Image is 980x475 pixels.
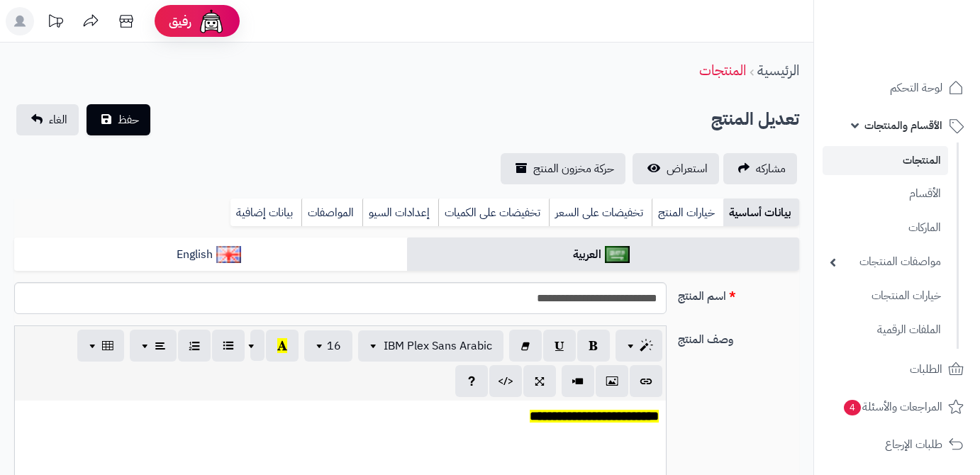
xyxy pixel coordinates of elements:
[49,111,67,128] span: الغاء
[723,153,797,184] a: مشاركه
[87,104,150,135] button: حفظ
[216,246,241,263] img: English
[384,337,492,354] span: IBM Plex Sans Arabic
[672,325,805,348] label: وصف المنتج
[823,352,971,386] a: الطلبات
[438,199,549,227] a: تخفيضات على الكميات
[823,146,948,175] a: المنتجات
[38,7,73,39] a: تحديثات المنصة
[605,246,630,263] img: العربية
[652,199,723,227] a: خيارات المنتج
[823,179,948,209] a: الأقسام
[667,160,708,177] span: استعراض
[358,330,503,362] button: IBM Plex Sans Arabic
[823,247,948,277] a: مواصفات المنتجات
[549,199,652,227] a: تخفيضات على السعر
[756,160,786,177] span: مشاركه
[407,238,800,272] a: العربية
[169,13,191,30] span: رفيق
[723,199,799,227] a: بيانات أساسية
[230,199,301,227] a: بيانات إضافية
[197,7,225,35] img: ai-face.png
[301,199,362,227] a: المواصفات
[844,400,861,415] span: 4
[672,282,805,305] label: اسم المنتج
[823,71,971,105] a: لوحة التحكم
[14,238,407,272] a: English
[823,281,948,311] a: خيارات المنتجات
[633,153,719,184] a: استعراض
[16,104,79,135] a: الغاء
[118,111,139,128] span: حفظ
[711,105,799,134] h2: تعديل المنتج
[823,428,971,462] a: طلبات الإرجاع
[890,78,942,98] span: لوحة التحكم
[327,337,341,354] span: 16
[864,116,942,135] span: الأقسام والمنتجات
[304,330,352,362] button: 16
[757,60,799,81] a: الرئيسية
[910,359,942,379] span: الطلبات
[823,390,971,424] a: المراجعات والأسئلة4
[533,160,614,177] span: حركة مخزون المنتج
[885,435,942,454] span: طلبات الإرجاع
[823,213,948,243] a: الماركات
[823,315,948,345] a: الملفات الرقمية
[842,397,942,417] span: المراجعات والأسئلة
[699,60,746,81] a: المنتجات
[362,199,438,227] a: إعدادات السيو
[501,153,625,184] a: حركة مخزون المنتج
